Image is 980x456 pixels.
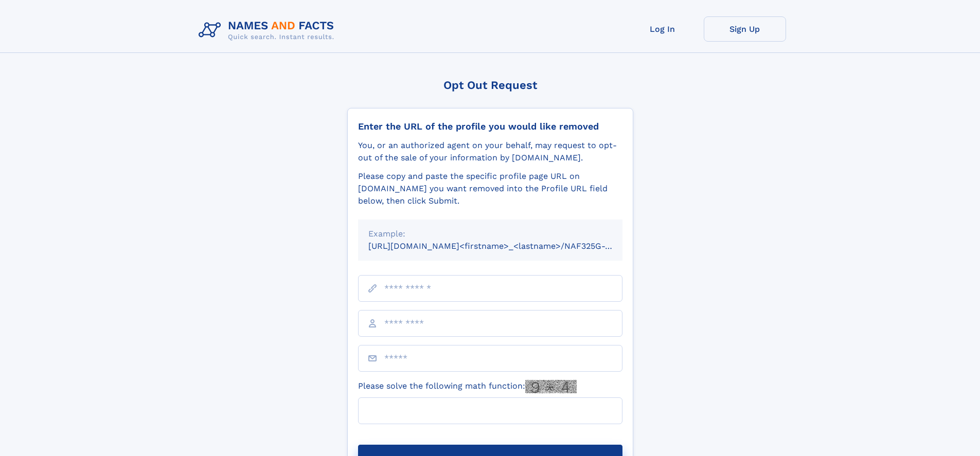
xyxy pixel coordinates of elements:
[347,79,633,92] div: Opt Out Request
[704,16,786,42] a: Sign Up
[621,16,704,42] a: Log In
[194,16,343,44] img: Logo Names and Facts
[358,380,577,393] label: Please solve the following math function:
[358,121,622,132] div: Enter the URL of the profile you would like removed
[368,241,642,251] small: [URL][DOMAIN_NAME]<firstname>_<lastname>/NAF325G-xxxxxxxx
[368,228,612,240] div: Example:
[358,139,622,164] div: You, or an authorized agent on your behalf, may request to opt-out of the sale of your informatio...
[358,170,622,207] div: Please copy and paste the specific profile page URL on [DOMAIN_NAME] you want removed into the Pr...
